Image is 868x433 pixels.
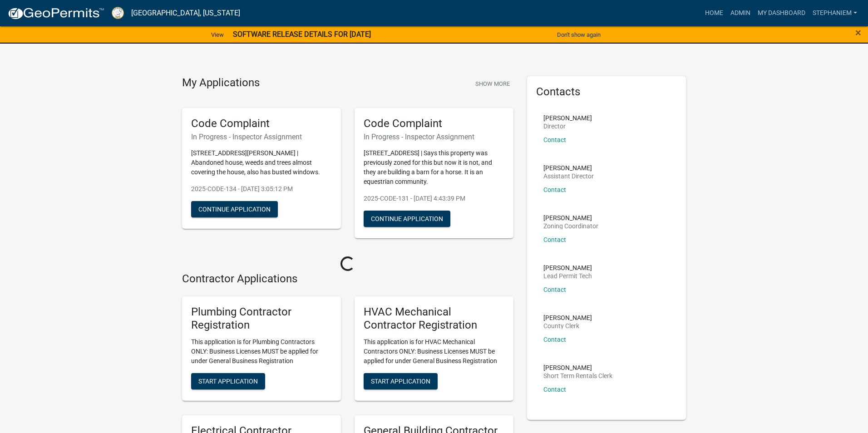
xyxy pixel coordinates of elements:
[809,5,861,22] a: StephanieM
[191,337,332,366] p: This application is for Plumbing Contractors ONLY: Business Licenses MUST be applied for under Ge...
[543,115,592,121] p: [PERSON_NAME]
[543,315,592,321] p: [PERSON_NAME]
[198,377,258,384] span: Start Application
[182,76,260,90] h4: My Applications
[364,133,504,141] h6: In Progress - Inspector Assignment
[553,27,604,42] button: Don't show again
[543,386,566,393] a: Contact
[543,364,612,371] p: [PERSON_NAME]
[191,201,278,217] button: Continue Application
[191,133,332,141] h6: In Progress - Inspector Assignment
[191,184,332,194] p: 2025-CODE-134 - [DATE] 3:05:12 PM
[207,27,227,42] a: View
[543,373,612,379] p: Short Term Rentals Clerk
[191,305,332,332] h5: Plumbing Contractor Registration
[543,123,592,129] p: Director
[543,186,566,193] a: Contact
[191,148,332,177] p: [STREET_ADDRESS][PERSON_NAME] | Abandoned house, weeds and trees almost covering the house, also ...
[543,136,566,143] a: Contact
[233,30,371,39] strong: SOFTWARE RELEASE DETAILS FOR [DATE]
[191,117,332,130] h5: Code Complaint
[543,223,598,229] p: Zoning Coordinator
[131,5,240,21] a: [GEOGRAPHIC_DATA], [US_STATE]
[543,215,598,221] p: [PERSON_NAME]
[855,27,861,38] button: Close
[364,373,438,389] button: Start Application
[364,148,504,187] p: [STREET_ADDRESS] | Says this property was previously zoned for this but now it is not, and they a...
[364,211,450,227] button: Continue Application
[543,173,594,179] p: Assistant Director
[543,323,592,329] p: County Clerk
[543,336,566,343] a: Contact
[364,194,504,203] p: 2025-CODE-131 - [DATE] 4:43:39 PM
[371,377,430,384] span: Start Application
[182,272,513,285] h4: Contractor Applications
[727,5,754,22] a: Admin
[112,7,124,19] img: Putnam County, Georgia
[543,165,594,171] p: [PERSON_NAME]
[364,305,504,332] h5: HVAC Mechanical Contractor Registration
[543,236,566,243] a: Contact
[543,265,592,271] p: [PERSON_NAME]
[754,5,809,22] a: My Dashboard
[536,85,677,98] h5: Contacts
[191,373,265,389] button: Start Application
[364,117,504,130] h5: Code Complaint
[543,286,566,293] a: Contact
[701,5,727,22] a: Home
[543,273,592,279] p: Lead Permit Tech
[472,76,513,91] button: Show More
[364,337,504,366] p: This application is for HVAC Mechanical Contractors ONLY: Business Licenses MUST be applied for u...
[855,26,861,39] span: ×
